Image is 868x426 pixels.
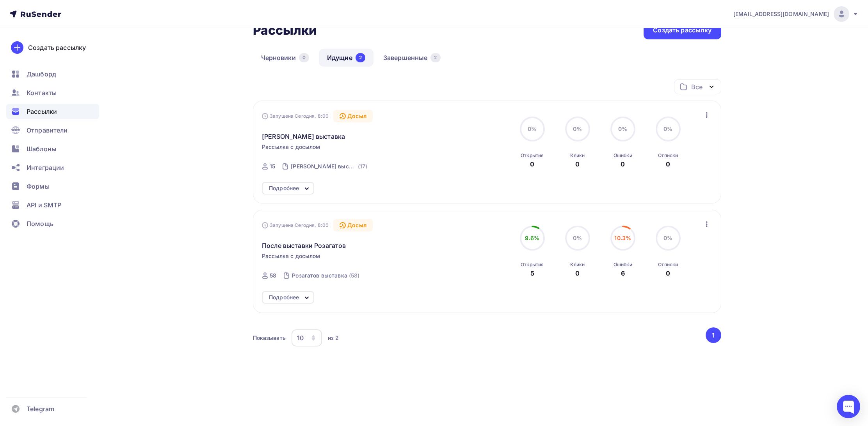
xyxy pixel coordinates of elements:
[618,126,627,132] span: 0%
[27,219,53,228] span: Помощь
[704,327,721,343] ul: Pagination
[27,144,56,154] span: Шаблоны
[658,152,678,159] div: Отписки
[319,49,374,67] a: Идущие2
[570,262,585,268] div: Клики
[291,163,356,170] div: [PERSON_NAME] выставка
[253,334,286,342] div: Показывать
[621,159,625,169] div: 0
[528,126,537,132] span: 0%
[6,85,99,101] a: Контакты
[733,10,829,18] span: [EMAIL_ADDRESS][DOMAIN_NAME]
[663,126,672,132] span: 0%
[262,222,329,228] div: Запущена Сегодня, 8:00
[575,269,580,278] div: 0
[614,235,631,241] span: 10.3%
[270,163,275,170] div: 15
[614,262,632,268] div: Ошибки
[328,334,339,342] div: из 2
[674,79,721,94] button: Все
[291,269,360,282] a: Розагатов выставка (58)
[269,184,299,193] div: Подробнее
[291,329,322,347] button: 10
[349,272,360,279] div: (58)
[27,107,57,116] span: Рассылки
[270,272,276,279] div: 58
[621,269,625,278] div: 6
[6,66,99,82] a: Дашборд
[253,23,317,38] h2: Рассылки
[28,43,86,52] div: Создать рассылку
[262,132,345,141] span: [PERSON_NAME] выставка
[27,126,68,135] span: Отправители
[299,53,309,62] div: 0
[525,235,539,241] span: 9.6%
[530,269,534,278] div: 5
[27,404,54,414] span: Telegram
[262,143,320,151] span: Рассылка с досылом
[27,182,50,191] span: Формы
[290,160,368,173] a: [PERSON_NAME] выставка (17)
[614,152,632,159] div: Ошибки
[27,69,56,79] span: Дашборд
[530,159,534,169] div: 0
[658,262,678,268] div: Отписки
[356,53,365,62] div: 2
[6,104,99,119] a: Рассылки
[358,163,368,170] div: (17)
[521,152,544,159] div: Открытия
[573,126,582,132] span: 0%
[253,49,317,67] a: Черновики0
[575,159,580,169] div: 0
[375,49,449,67] a: Завершенные2
[27,200,61,210] span: API и SMTP
[262,113,329,119] div: Запущена Сегодня, 8:00
[663,235,672,241] span: 0%
[706,327,721,343] button: Go to page 1
[521,262,544,268] div: Открытия
[262,252,320,260] span: Рассылка с досылом
[570,152,585,159] div: Клики
[292,272,347,279] div: Розагатов выставка
[333,219,373,232] div: Досыл
[733,6,859,22] a: [EMAIL_ADDRESS][DOMAIN_NAME]
[262,241,346,250] span: После выставки Розагатов
[573,235,582,241] span: 0%
[27,163,64,172] span: Интеграции
[653,26,711,35] div: Создать рассылку
[297,333,304,343] div: 10
[6,179,99,194] a: Формы
[27,88,57,97] span: Контакты
[6,122,99,138] a: Отправители
[333,110,373,122] div: Досыл
[430,53,440,62] div: 2
[666,159,670,169] div: 0
[269,293,299,302] div: Подробнее
[691,82,702,92] div: Все
[666,269,670,278] div: 0
[6,141,99,157] a: Шаблоны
